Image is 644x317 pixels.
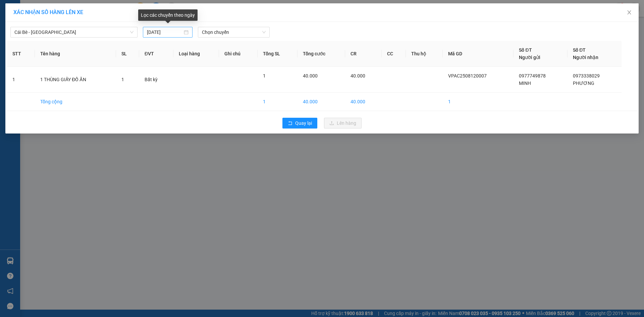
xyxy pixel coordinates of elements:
[258,93,298,111] td: 1
[406,41,443,67] th: Thu hộ
[443,41,514,67] th: Mã GD
[448,73,487,78] span: VPAC2508120007
[519,55,540,60] span: Người gửi
[303,73,318,78] span: 40.000
[573,73,600,78] span: 0973338029
[35,93,116,111] td: Tổng cộng
[35,41,116,67] th: Tên hàng
[573,55,598,60] span: Người nhận
[573,47,586,53] span: Số ĐT
[202,27,266,37] span: Chọn chuyến
[345,93,382,111] td: 40.000
[121,77,124,82] span: 1
[298,93,345,111] td: 40.000
[13,9,83,15] span: XÁC NHẬN SỐ HÀNG LÊN XE
[573,81,594,86] span: PHƯƠNG
[627,10,632,15] span: close
[324,118,362,128] button: uploadLên hàng
[382,41,406,67] th: CC
[519,73,546,78] span: 0977749878
[219,41,258,67] th: Ghi chú
[139,67,173,93] td: Bất kỳ
[345,41,382,67] th: CR
[519,47,532,53] span: Số ĐT
[282,118,317,128] button: rollbackQuay lại
[443,93,514,111] td: 1
[35,67,116,93] td: 1 THÙNG GIẤY ĐỒ ĂN
[173,41,219,67] th: Loại hàng
[351,73,365,78] span: 40.000
[519,81,531,86] span: MINH
[298,41,345,67] th: Tổng cước
[263,73,266,78] span: 1
[7,41,35,67] th: STT
[138,9,198,21] div: Lọc các chuyến theo ngày
[139,41,173,67] th: ĐVT
[14,27,133,37] span: Cái Bè - Sài Gòn
[288,121,292,126] span: rollback
[147,29,182,36] input: 12/08/2025
[295,119,312,127] span: Quay lại
[620,3,639,22] button: Close
[258,41,298,67] th: Tổng SL
[7,67,35,93] td: 1
[116,41,139,67] th: SL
